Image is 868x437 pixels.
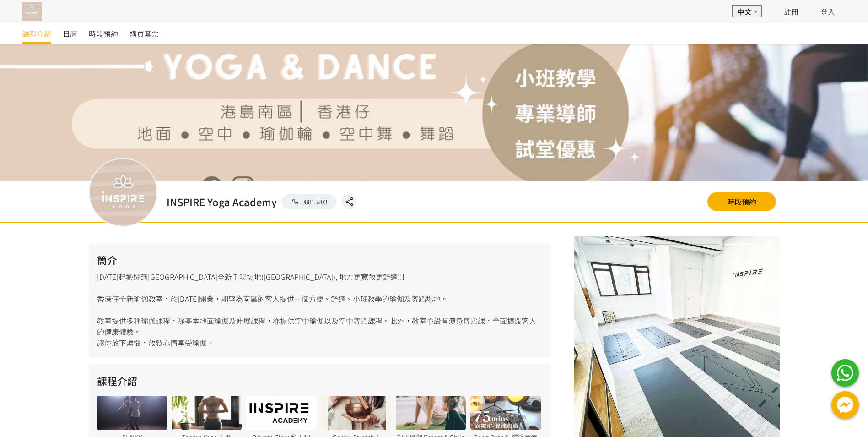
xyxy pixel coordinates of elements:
[97,252,543,268] h2: 簡介
[22,23,51,44] a: 課程介紹
[63,23,77,44] a: 日曆
[89,28,118,39] span: 時段預約
[820,6,835,17] a: 登入
[784,6,798,17] a: 註冊
[129,28,159,39] span: 購買套票
[281,194,337,209] a: 98813203
[97,373,543,388] h2: 課程介紹
[89,243,551,357] div: [DATE]起搬遷到[GEOGRAPHIC_DATA]全新千呎場地([GEOGRAPHIC_DATA]), 地方更寬敞更舒適!!! 香港仔全新瑜伽教室，於[DATE]開業，期望為南區的客人提供一...
[129,23,159,44] a: 購買套票
[89,23,118,44] a: 時段預約
[707,192,776,211] a: 時段預約
[22,2,42,21] img: T57dtJh47iSJKDtQ57dN6xVUMYY2M0XQuGF02OI4.png
[63,28,77,39] span: 日曆
[167,194,277,209] h2: INSPIRE Yoga Academy
[22,28,51,39] span: 課程介紹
